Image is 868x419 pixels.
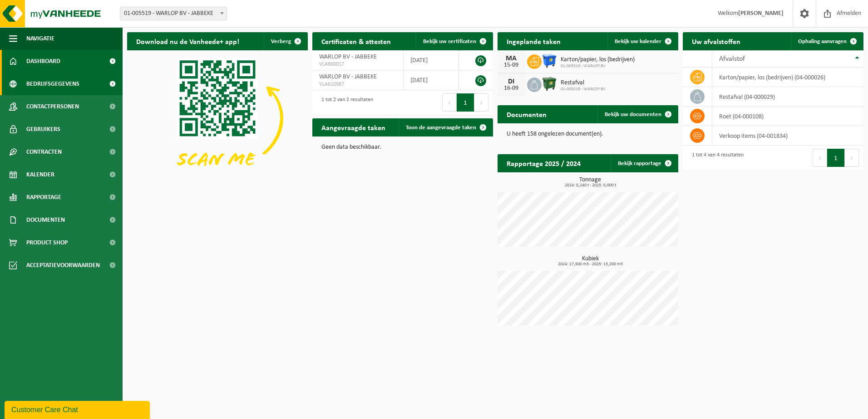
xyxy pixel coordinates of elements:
[712,126,863,146] td: verkoop items (04-001834)
[474,93,488,112] button: Next
[845,149,859,167] button: Next
[827,149,845,167] button: 1
[26,186,61,209] span: Rapportage
[457,93,474,112] button: 1
[561,63,635,69] span: 01-005519 - WARLOP BV
[687,148,744,168] div: 1 tot 4 van 4 resultaten
[26,73,79,95] span: Bedrijfsgegevens
[26,118,60,141] span: Gebruikers
[404,70,459,90] td: [DATE]
[312,118,395,136] h2: Aangevraagde taken
[319,54,377,60] span: WARLOP BV - JABBEKE
[498,32,570,50] h2: Ingeplande taken
[712,87,863,107] td: restafval (04-000029)
[319,81,396,88] span: VLA610987
[127,50,308,186] img: Download de VHEPlus App
[712,107,863,126] td: roet (04-000108)
[416,32,492,50] a: Bekijk uw certificaten
[561,79,606,87] span: Restafval
[26,50,60,73] span: Dashboard
[399,118,492,136] a: Toon de aangevraagde taken
[26,141,62,163] span: Contracten
[5,399,152,419] iframe: chat widget
[319,61,396,68] span: VLA900017
[502,85,520,92] div: 16-09
[605,112,661,117] span: Bekijk uw documenten
[791,32,863,50] a: Ophaling aanvragen
[502,62,520,68] div: 15-09
[442,93,457,112] button: Previous
[26,95,79,118] span: Contactpersonen
[683,32,750,50] h2: Uw afvalstoffen
[561,56,635,63] span: Karton/papier, los (bedrijven)
[120,7,227,20] span: 01-005519 - WARLOP BV - JABBEKE
[607,32,677,50] a: Bekijk uw kalender
[542,53,557,68] img: WB-1100-HPE-BE-01
[26,209,65,231] span: Documenten
[406,125,476,131] span: Toon de aangevraagde taken
[498,105,556,123] h2: Documenten
[798,39,847,44] span: Ophaling aanvragen
[542,76,557,92] img: WB-1100-HPE-GN-01
[597,105,677,123] a: Bekijk uw documenten
[26,27,54,50] span: Navigatie
[127,32,248,50] h2: Download nu de Vanheede+ app!
[120,7,227,20] span: 01-005519 - WARLOP BV - JABBEKE
[738,10,784,17] strong: [PERSON_NAME]
[615,39,661,44] span: Bekijk uw kalender
[423,39,476,44] span: Bekijk uw certificaten
[561,87,606,92] span: 01-005519 - WARLOP BV
[319,73,377,80] span: WARLOP BV - JABBEKE
[26,231,68,254] span: Product Shop
[271,39,291,44] span: Verberg
[611,154,677,172] a: Bekijk rapportage
[719,55,745,63] span: Afvalstof
[502,177,678,188] h3: Tonnage
[502,183,678,188] span: 2024: 0,240 t - 2025: 0,000 t
[264,32,307,50] button: Verberg
[26,254,100,277] span: Acceptatievoorwaarden
[712,68,863,87] td: karton/papier, los (bedrijven) (04-000026)
[502,78,520,85] div: DI
[502,256,678,267] h3: Kubiek
[507,131,669,137] p: U heeft 158 ongelezen document(en).
[26,163,54,186] span: Kalender
[321,144,484,151] p: Geen data beschikbaar.
[317,93,373,112] div: 1 tot 2 van 2 resultaten
[312,32,400,50] h2: Certificaten & attesten
[813,149,827,167] button: Previous
[404,50,459,70] td: [DATE]
[502,55,520,62] div: MA
[498,154,590,172] h2: Rapportage 2025 / 2024
[502,262,678,267] span: 2024: 17,600 m3 - 2025: 13,200 m3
